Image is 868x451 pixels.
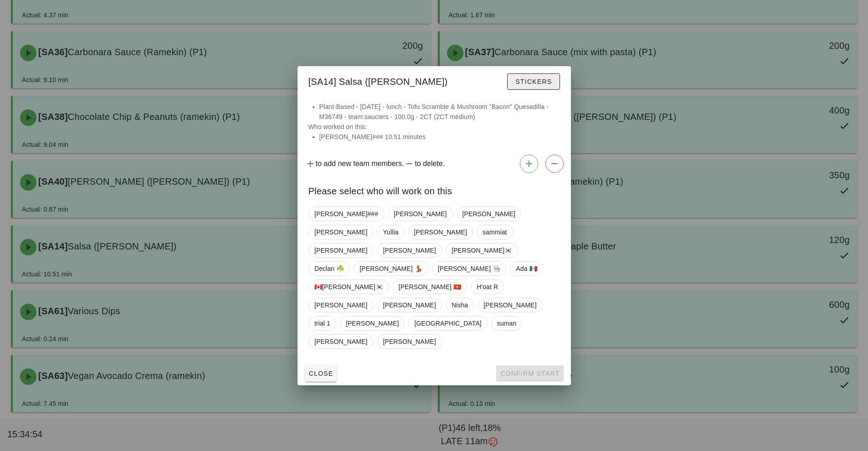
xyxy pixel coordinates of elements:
[314,262,344,275] span: Declan ☘️
[516,262,537,275] span: Ada 🇲🇽
[394,207,447,221] span: [PERSON_NAME]
[308,370,334,377] span: Close
[383,335,436,348] span: [PERSON_NAME]
[298,102,571,151] div: Who worked on this:
[314,244,367,257] span: [PERSON_NAME]
[451,298,467,312] span: Nisha
[477,280,498,294] span: H'oat R
[360,262,422,275] span: [PERSON_NAME] 💃🏽
[383,244,436,257] span: [PERSON_NAME]
[305,365,337,382] button: Close
[398,280,461,294] span: [PERSON_NAME] 🇻🇳
[482,225,507,239] span: sammiat
[298,151,571,176] div: to add new team members. to delete.
[414,316,481,330] span: [GEOGRAPHIC_DATA]
[319,132,560,142] li: [PERSON_NAME]### 10.51 minutes
[507,73,560,90] button: Stickers
[414,225,467,239] span: [PERSON_NAME]
[314,280,383,294] span: 🇨🇦[PERSON_NAME]🇰🇷
[298,66,571,94] div: [SA14] Salsa ([PERSON_NAME])
[383,298,436,312] span: [PERSON_NAME]
[462,207,515,221] span: [PERSON_NAME]
[314,298,367,312] span: [PERSON_NAME]
[298,176,571,203] div: Please select who will work on this
[314,335,367,348] span: [PERSON_NAME]
[319,102,560,122] li: Plant-Based - [DATE] - lunch - Tofu Scramble & Mushroom "Bacon" Quesadilla - M36749 - team:saucie...
[345,316,398,330] span: [PERSON_NAME]
[437,262,500,275] span: [PERSON_NAME] 👨🏼‍🍳
[383,225,398,239] span: Yullia
[483,298,536,312] span: [PERSON_NAME]
[314,207,378,221] span: [PERSON_NAME]###
[515,78,552,85] span: Stickers
[497,316,516,330] span: suman
[451,244,512,257] span: [PERSON_NAME]🇰🇷
[314,225,367,239] span: [PERSON_NAME]
[314,316,330,330] span: trial 1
